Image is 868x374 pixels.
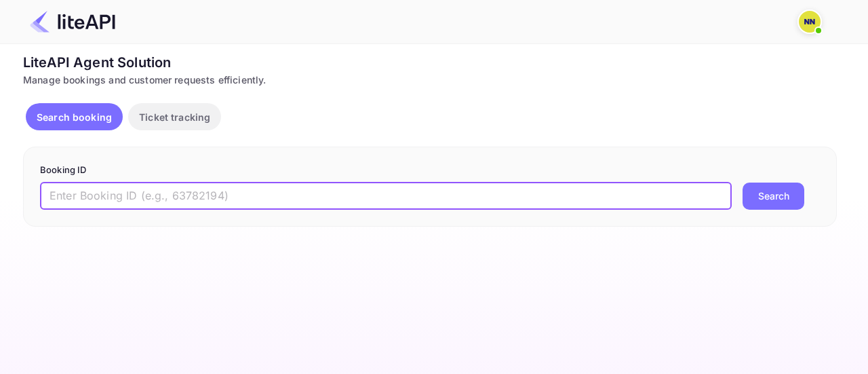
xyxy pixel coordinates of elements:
p: Booking ID [40,164,820,177]
p: Ticket tracking [139,110,210,124]
input: Enter Booking ID (e.g., 63782194) [40,183,732,210]
div: LiteAPI Agent Solution [23,52,837,73]
button: Search [743,183,804,210]
p: Search booking [37,110,112,124]
img: N/A N/A [799,11,821,33]
div: Manage bookings and customer requests efficiently. [23,73,837,87]
img: LiteAPI Logo [30,11,115,33]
